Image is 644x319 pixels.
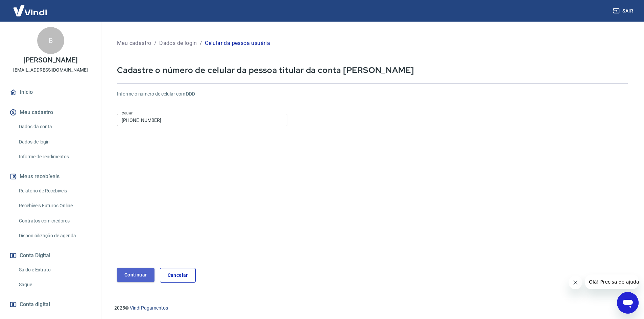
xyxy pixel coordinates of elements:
p: Dados de login [159,39,197,47]
button: Meus recebíveis [8,169,93,184]
button: Meu cadastro [8,105,93,120]
a: Saque [16,278,93,292]
p: [EMAIL_ADDRESS][DOMAIN_NAME] [13,67,88,74]
label: Celular [122,111,133,116]
a: Dados de login [16,135,93,149]
a: Recebíveis Futuros Online [16,199,93,213]
a: Vindi Pagamentos [130,305,168,311]
p: Cadastre o número de celular da pessoa titular da conta [PERSON_NAME] [117,65,628,75]
a: Contratos com credores [16,214,93,228]
button: Continuar [117,268,154,282]
a: Informe de rendimentos [16,150,93,164]
a: Cancelar [160,268,196,283]
button: Conta Digital [8,248,93,263]
a: Saldo e Extrato [16,263,93,277]
span: Olá! Precisa de ajuda? [4,5,57,10]
p: Meu cadastro [117,39,151,47]
a: Conta digital [8,297,93,312]
button: Sair [612,5,636,17]
img: Vindi [8,0,52,21]
a: Disponibilização de agenda [16,229,93,243]
iframe: Fechar mensagem [569,276,582,289]
p: / [154,39,157,47]
iframe: Botão para abrir a janela de mensagens [617,292,639,314]
a: Relatório de Recebíveis [16,184,93,198]
h6: Informe o número de celular com DDD [117,90,628,98]
p: 2025 © [114,304,628,312]
span: Conta digital [20,300,50,309]
p: Celular da pessoa usuária [205,39,270,47]
p: [PERSON_NAME] [23,57,77,64]
a: Dados da conta [16,120,93,134]
iframe: Mensagem da empresa [585,274,639,289]
a: Início [8,85,93,100]
div: B [37,27,64,54]
p: / [200,39,202,47]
